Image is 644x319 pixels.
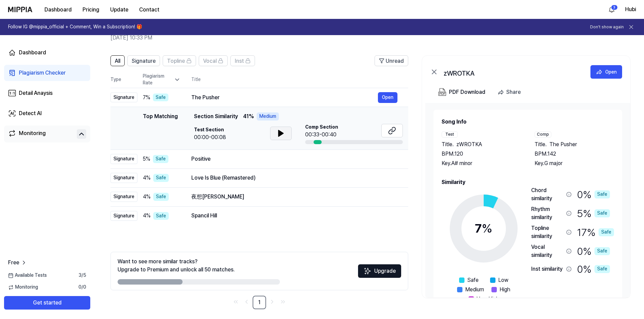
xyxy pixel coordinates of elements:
[465,286,484,294] span: Medium
[143,94,150,102] span: 7 %
[442,118,614,126] h2: Song Info
[4,105,90,122] a: Detect AI
[442,178,614,186] h2: Similarity
[577,243,610,259] div: 0 %
[110,72,137,88] th: Type
[8,259,27,267] a: Free
[143,155,150,163] span: 5 %
[608,5,616,14] img: 알림
[442,150,521,158] div: BPM. 120
[110,211,137,221] div: Signature
[358,270,401,276] a: SparklesUpgrade
[203,57,217,65] span: Vocal
[378,92,397,103] a: Open
[110,154,137,164] div: Signature
[39,3,77,17] button: Dashboard
[231,297,240,307] a: Go to first page
[191,72,408,88] th: Title
[253,296,266,309] a: 1
[8,24,142,30] h1: Follow IG @mippia_official + Comment, Win a Subscription! 🎁
[577,224,614,240] div: 17 %
[110,92,137,103] div: Signature
[444,68,578,76] div: zWROTKA
[19,89,53,97] div: Detail Anaysis
[19,129,46,139] div: Monitoring
[110,34,592,42] h2: [DATE] 10:33 PM
[191,212,397,220] div: Spancil Hill
[134,3,165,17] button: Contact
[4,85,90,101] a: Detail Anaysis
[594,247,610,255] div: Safe
[535,159,614,167] div: Key. G major
[191,193,397,201] div: 夜想[PERSON_NAME]
[235,57,244,65] span: Inst
[531,265,563,273] div: Inst similarity
[437,85,487,99] button: PDF Download
[498,276,508,284] span: Low
[257,112,279,121] div: Medium
[153,155,168,163] div: Safe
[163,55,196,66] button: Topline
[105,3,134,17] button: Update
[194,112,238,121] span: Section Similarity
[153,174,169,182] div: Safe
[599,228,614,236] div: Safe
[305,131,338,139] div: 00:33-00:40
[278,297,288,307] a: Go to last page
[8,259,19,267] span: Free
[549,140,577,149] span: The Pusher
[115,57,120,65] span: All
[577,186,610,203] div: 0 %
[8,7,32,12] img: logo
[531,205,563,221] div: Rhythm similarity
[375,55,408,66] button: Unread
[442,131,458,138] div: Test
[590,24,624,30] button: Don't show again
[143,73,181,86] div: Plagiarism Rate
[153,193,169,201] div: Safe
[167,57,185,65] span: Topline
[118,258,235,274] div: Want to see more similar tracks? Upgrade to Premium and unlock all 50 matches.
[475,219,492,238] div: 7
[4,65,90,81] a: Plagiarism Checker
[19,109,42,117] div: Detect AI
[467,276,479,284] span: Safe
[577,262,610,276] div: 0 %
[243,112,254,121] span: 41 %
[110,296,408,309] nav: pagination
[442,159,521,167] div: Key. A# minor
[442,140,454,149] span: Title .
[242,297,251,307] a: Go to previous page
[153,94,168,102] div: Safe
[191,94,378,102] div: The Pusher
[449,88,485,97] div: PDF Download
[191,155,397,163] div: Positive
[143,174,151,182] span: 4 %
[4,45,90,61] a: Dashboard
[425,103,630,297] a: Song InfoTestTitle.zWROTKABPM.120Key.A# minorCompTitle.The PusherBPM.142Key.G majorSimilarity7%Sa...
[78,284,86,291] span: 0 / 0
[8,272,47,279] span: Available Tests
[625,5,636,14] button: Hubi
[143,193,151,201] span: 4 %
[78,272,86,279] span: 3 / 5
[110,55,125,66] button: All
[19,69,66,77] div: Plagiarism Checker
[482,221,492,236] span: %
[500,286,510,294] span: High
[105,0,134,19] a: Update
[535,150,614,158] div: BPM. 142
[606,4,617,15] button: 알림3
[386,57,404,65] span: Unread
[132,57,156,65] span: Signature
[605,68,617,76] div: Open
[110,192,137,202] div: Signature
[590,65,622,79] button: Open
[438,88,446,96] img: PDF Download
[267,297,277,307] a: Go to next page
[19,49,46,57] div: Dashboard
[594,209,610,217] div: Safe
